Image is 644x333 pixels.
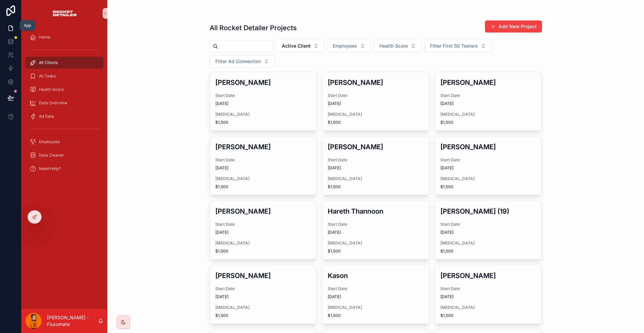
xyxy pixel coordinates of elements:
h3: Hareth Thannoon [328,206,424,216]
span: Active Client [282,43,311,49]
span: [DATE] [215,230,311,235]
a: Employees [25,136,103,148]
span: [DATE] [328,294,424,299]
span: [DATE] [440,101,536,106]
h3: [PERSON_NAME] [215,142,311,152]
span: [MEDICAL_DATA] [440,112,536,117]
span: Ad Data [39,114,54,119]
span: Employees [333,43,357,49]
a: [PERSON_NAME]Start Date[DATE][MEDICAL_DATA]$1,500 [435,136,542,195]
span: Start Date [328,93,424,98]
span: $1,500 [440,184,536,189]
span: $1,500 [215,120,311,125]
h1: All Rocket Detailer Projects [210,23,297,33]
a: Health Score [25,84,103,96]
span: $1,500 [328,184,424,189]
a: Hareth ThannoonStart Date[DATE][MEDICAL_DATA]$1,500 [322,201,429,260]
span: [MEDICAL_DATA] [440,240,536,246]
h3: [PERSON_NAME] [440,77,536,88]
span: [MEDICAL_DATA] [215,240,311,246]
span: $1,500 [328,313,424,318]
img: App logo [52,8,77,19]
button: Select Button [374,40,422,52]
h3: [PERSON_NAME] [215,77,311,88]
span: Start Date [215,157,311,163]
span: Start Date [440,157,536,163]
span: [DATE] [440,165,536,171]
div: App [24,23,31,28]
span: Home [39,35,50,40]
a: [PERSON_NAME]Start Date[DATE][MEDICAL_DATA]$1,500 [210,136,317,195]
span: Health Score [39,87,64,92]
button: Select Button [424,40,492,52]
span: [MEDICAL_DATA] [328,240,424,246]
h3: [PERSON_NAME] [215,271,311,281]
a: Home [25,31,103,43]
a: [PERSON_NAME]Start Date[DATE][MEDICAL_DATA]$1,500 [435,265,542,324]
span: Start Date [215,93,311,98]
span: $1,500 [328,120,424,125]
span: [DATE] [215,294,311,299]
button: Add New Project [485,20,542,33]
a: [PERSON_NAME] (19)Start Date[DATE][MEDICAL_DATA]$1,500 [435,201,542,260]
span: Start Date [328,157,424,163]
a: [PERSON_NAME]Start Date[DATE][MEDICAL_DATA]$1,500 [322,136,429,195]
h3: [PERSON_NAME] [440,271,536,281]
span: [DATE] [328,101,424,106]
span: [DATE] [328,165,424,171]
a: [PERSON_NAME]Start Date[DATE][MEDICAL_DATA]$1,500 [322,72,429,131]
a: [PERSON_NAME]Start Date[DATE][MEDICAL_DATA]$1,500 [210,201,317,260]
button: Select Button [327,40,371,52]
span: Start Date [328,222,424,227]
span: [MEDICAL_DATA] [215,305,311,310]
a: All Tasks [25,70,103,82]
span: Start Date [440,93,536,98]
span: Start Date [440,286,536,291]
a: [PERSON_NAME]Start Date[DATE][MEDICAL_DATA]$1,500 [210,265,317,324]
span: [MEDICAL_DATA] [328,112,424,117]
button: Select Button [210,55,275,68]
span: $1,500 [215,184,311,189]
span: Data Overview [39,100,67,106]
a: [PERSON_NAME]Start Date[DATE][MEDICAL_DATA]$1,500 [210,72,317,131]
span: $1,500 [440,120,536,125]
span: $1,500 [215,248,311,254]
span: Start Date [328,286,424,291]
span: Start Date [215,222,311,227]
span: [MEDICAL_DATA] [328,176,424,181]
h3: [PERSON_NAME] [328,77,424,88]
h3: [PERSON_NAME] [328,142,424,152]
a: All Clients [25,57,103,69]
a: Ad Data [25,110,103,122]
span: [MEDICAL_DATA] [440,176,536,181]
h3: [PERSON_NAME] [440,142,536,152]
span: Data Cleaner [39,153,64,158]
span: [MEDICAL_DATA] [328,305,424,310]
span: $1,500 [215,313,311,318]
span: Filter First 50 Testers [430,43,478,49]
span: $1,500 [440,248,536,254]
span: All Tasks [39,73,56,79]
span: [MEDICAL_DATA] [215,112,311,117]
span: $1,500 [328,248,424,254]
span: Employees [39,139,60,145]
div: scrollable content [21,27,107,182]
h3: [PERSON_NAME] (19) [440,206,536,216]
span: [DATE] [440,294,536,299]
button: Select Button [276,40,324,52]
span: [MEDICAL_DATA] [215,176,311,181]
span: [DATE] [215,165,311,171]
span: $1,500 [440,313,536,318]
h3: [PERSON_NAME] [215,206,311,216]
span: [DATE] [215,101,311,106]
span: [DATE] [328,230,424,235]
h3: Kason [328,271,424,281]
a: Data Cleaner [25,149,103,161]
span: Health Score [379,43,408,49]
p: [PERSON_NAME] - Fluxomate [47,314,98,328]
span: Start Date [440,222,536,227]
span: Start Date [215,286,311,291]
span: [DATE] [440,230,536,235]
span: [MEDICAL_DATA] [440,305,536,310]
